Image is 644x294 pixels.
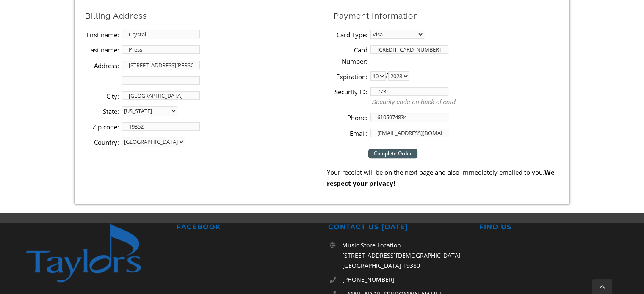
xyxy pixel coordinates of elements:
[85,137,119,148] label: Country:
[334,44,368,67] label: Card Number:
[177,223,316,232] h2: FACEBOOK
[334,11,566,21] h2: Payment Information
[334,128,368,139] label: Email:
[334,86,368,97] label: Security ID:
[122,137,185,146] select: country
[85,29,119,40] label: First name:
[85,11,327,21] h2: Billing Address
[342,275,467,285] a: [PHONE_NUMBER]
[85,60,119,71] label: Address:
[328,223,467,232] h2: CONTACT US [DATE]
[372,97,566,107] p: Security code on back of card
[368,149,417,158] input: Complete Order
[122,106,177,115] select: State billing address
[334,69,566,84] li: /
[85,106,119,117] label: State:
[334,29,368,40] label: Card Type:
[327,167,566,189] p: Your receipt will be on the next page and also immediately emailed to you.
[334,112,368,123] label: Phone:
[334,71,368,82] label: Expiration:
[342,240,467,270] p: Music Store Location [STREET_ADDRESS][DEMOGRAPHIC_DATA] [GEOGRAPHIC_DATA] 19380
[85,121,119,132] label: Zip code:
[85,44,119,55] label: Last name:
[85,91,119,102] label: City:
[25,223,159,283] img: footer-logo
[479,223,619,232] h2: FIND US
